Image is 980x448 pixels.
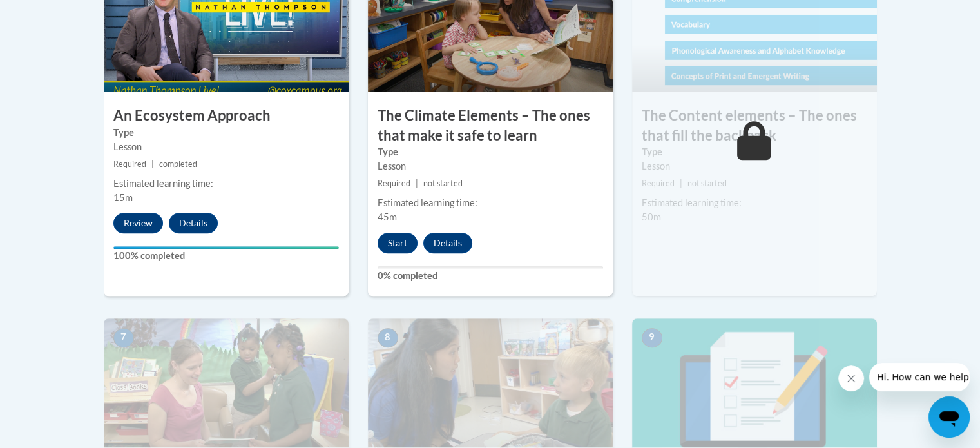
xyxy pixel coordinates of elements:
span: Hi. How can we help? [8,9,104,19]
iframe: Close message [838,365,864,391]
img: Course Image [104,318,349,447]
iframe: Button to launch messaging window [928,396,970,438]
button: Start [378,233,418,253]
span: Required [378,179,410,188]
span: Required [642,179,675,188]
label: Type [113,126,339,140]
span: | [151,159,154,169]
span: not started [423,179,463,188]
h3: The Content elements – The ones that fill the backpack [632,106,877,146]
span: not started [687,179,727,188]
label: 100% completed [113,249,339,263]
div: Lesson [378,159,603,173]
div: Lesson [113,140,339,154]
div: Lesson [642,159,867,173]
label: Type [642,145,867,159]
div: Estimated learning time: [378,196,603,210]
span: 15m [113,192,133,203]
span: | [416,179,418,188]
button: Details [169,213,218,233]
span: 7 [113,328,134,347]
div: Estimated learning time: [642,196,867,210]
img: Course Image [368,318,613,447]
span: 8 [378,328,398,347]
button: Details [423,233,472,253]
iframe: Message from company [869,363,970,391]
button: Review [113,213,163,233]
div: Your progress [113,246,339,249]
span: 50m [642,211,661,222]
label: Type [378,145,603,159]
span: 45m [378,211,397,222]
span: completed [159,159,197,169]
img: Course Image [632,318,877,447]
h3: An Ecosystem Approach [104,106,349,126]
span: 9 [642,328,662,347]
label: 0% completed [378,269,603,283]
span: Required [113,159,146,169]
span: | [680,179,682,188]
h3: The Climate Elements – The ones that make it safe to learn [368,106,613,146]
div: Estimated learning time: [113,177,339,191]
